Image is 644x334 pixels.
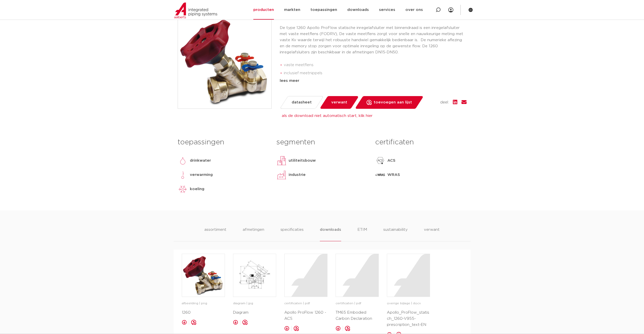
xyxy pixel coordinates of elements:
img: image for Diagram [233,254,276,297]
li: vaste meetflens [284,61,467,69]
a: datasheet [279,96,323,109]
div: lees meer [280,78,467,84]
img: verwarming [178,170,188,180]
li: inclusief meetnippels [284,69,467,77]
img: ACS [375,156,385,166]
img: WRAS [375,170,385,180]
p: diagram | jpg [233,301,276,306]
h3: segmenten [276,137,368,147]
span: verwant [331,98,347,107]
img: Product Image for Apollo ProFlow statische inregelafsluiter FODRV (2 x binnendraad) [178,15,271,109]
p: WRAS [387,172,400,178]
p: overige bijlage | docx [387,301,430,306]
img: koeling [178,184,188,194]
p: ACS [387,158,395,164]
p: drinkwater [190,158,211,164]
li: downloads [320,227,341,241]
p: Apollo ProFlow 1260 - ACS [284,310,327,322]
li: sustainability [383,227,408,241]
span: toevoegen aan lijst [374,98,412,107]
li: afmetingen [243,227,264,241]
li: ETIM [357,227,367,241]
img: image for 1260 [182,254,225,297]
a: image for Diagram [233,254,276,297]
img: utiliteitsbouw [276,156,287,166]
p: koeling [190,186,204,192]
a: verwant [319,96,359,109]
p: Apollo_ProFlow_statisch_1260-V955-prescription_text-EN [387,310,430,328]
a: als de download niet automatisch start, klik hier [282,114,373,118]
p: industrie [289,172,306,178]
li: verwant [424,227,440,241]
p: certificaten | pdf [284,301,327,306]
li: specificaties [280,227,304,241]
img: drinkwater [178,156,188,166]
h3: certificaten [375,137,466,147]
p: TM65 Embodied Carbon Declaration [336,310,379,322]
p: certificaten | pdf [336,301,379,306]
span: deel: [440,99,449,105]
h3: toepassingen [178,137,269,147]
p: verwarming [190,172,213,178]
p: Diagram [233,310,276,316]
p: De type 1260 Apollo ProFlow statische inregelafsluiter met binnendraad is een inregelafsluiter me... [280,25,467,55]
p: afbeelding | png [182,301,225,306]
a: image for 1260 [182,254,225,297]
img: industrie [276,170,287,180]
li: assortiment [204,227,226,241]
span: datasheet [292,98,312,107]
p: 1260 [182,310,225,316]
p: utiliteitsbouw [289,158,316,164]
